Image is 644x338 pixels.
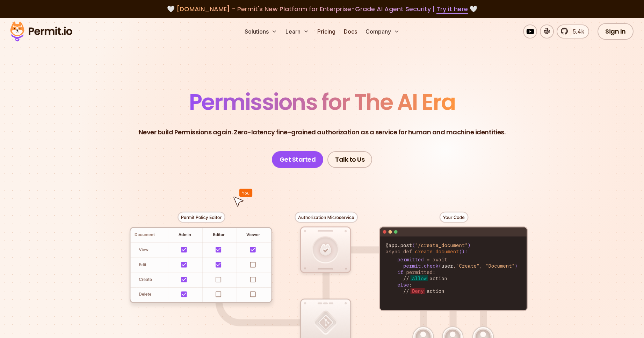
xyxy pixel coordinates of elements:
[242,24,280,38] button: Solutions
[363,24,402,38] button: Company
[436,5,468,14] a: Try it here
[189,86,455,118] span: Permissions for The AI Era
[7,20,75,43] img: Permit logo
[569,27,584,36] span: 5.4k
[314,24,338,38] a: Pricing
[176,5,468,13] span: [DOMAIN_NAME] - Permit's New Platform for Enterprise-Grade AI Agent Security |
[598,23,634,40] a: Sign In
[327,151,372,168] a: Talk to Us
[341,24,360,38] a: Docs
[283,24,312,38] button: Learn
[272,151,324,168] a: Get Started
[557,24,589,38] a: 5.4k
[139,127,506,137] p: Never build Permissions again. Zero-latency fine-grained authorization as a service for human and...
[17,4,627,14] div: 🤍 🤍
